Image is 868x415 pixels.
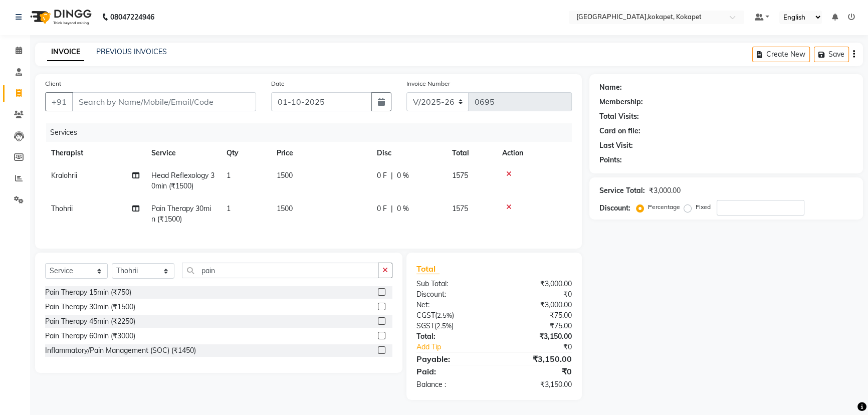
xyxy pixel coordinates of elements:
span: Head Reflexology 30min (₹1500) [151,171,214,190]
div: Services [46,123,579,142]
div: ( ) [409,321,494,331]
div: Total: [409,331,494,342]
div: Name: [599,82,622,93]
span: 0 F [377,203,387,214]
div: Last Visit: [599,140,633,151]
label: Client [45,79,61,88]
th: Qty [221,142,271,164]
label: Fixed [696,202,711,212]
div: Discount: [409,289,494,300]
span: 1575 [452,171,468,180]
div: Points: [599,155,622,165]
th: Disc [371,142,446,164]
button: Save [814,47,849,62]
span: 1 [227,204,231,213]
div: ₹75.00 [494,321,579,331]
a: PREVIOUS INVOICES [96,47,167,56]
div: ₹75.00 [494,310,579,321]
div: Net: [409,300,494,310]
button: +91 [45,92,73,111]
span: SGST [416,321,435,330]
span: 1 [227,171,231,180]
a: INVOICE [47,43,84,61]
button: Create New [752,47,810,62]
input: Search by Name/Mobile/Email/Code [72,92,256,111]
div: ₹3,000.00 [494,300,579,310]
th: Total [446,142,496,164]
label: Invoice Number [406,79,450,88]
th: Action [496,142,572,164]
div: ₹3,150.00 [494,379,579,390]
span: 0 % [397,170,409,181]
label: Date [271,79,285,88]
div: ₹3,000.00 [494,279,579,289]
span: 2.5% [437,311,452,319]
div: Service Total: [599,185,645,196]
span: Pain Therapy 30min (₹1500) [151,204,211,224]
span: 1575 [452,204,468,213]
div: ₹0 [494,365,579,377]
span: 2.5% [437,322,452,330]
div: ₹3,150.00 [494,331,579,342]
img: logo [26,3,94,31]
div: Pain Therapy 45min (₹2250) [45,316,135,327]
span: | [391,203,393,214]
div: ₹0 [508,342,579,352]
div: ( ) [409,310,494,321]
div: Pain Therapy 60min (₹3000) [45,331,135,341]
label: Percentage [648,202,680,212]
span: Thohrii [51,204,73,213]
span: | [391,170,393,181]
div: ₹3,000.00 [649,185,681,196]
span: Total [416,264,440,274]
th: Service [145,142,221,164]
b: 08047224946 [110,3,154,31]
div: Payable: [409,353,494,365]
div: Paid: [409,365,494,377]
th: Price [271,142,371,164]
div: Inflammatory/Pain Management (SOC) (₹1450) [45,345,196,356]
div: Balance : [409,379,494,390]
div: Sub Total: [409,279,494,289]
div: Pain Therapy 15min (₹750) [45,287,131,298]
div: Discount: [599,203,630,214]
span: 1500 [277,204,293,213]
div: ₹3,150.00 [494,353,579,365]
span: 0 F [377,170,387,181]
div: ₹0 [494,289,579,300]
span: CGST [416,311,435,320]
a: Add Tip [409,342,509,352]
span: 1500 [277,171,293,180]
th: Therapist [45,142,145,164]
div: Card on file: [599,126,640,136]
div: Total Visits: [599,111,639,122]
input: Search or Scan [182,263,378,278]
span: Kralohrii [51,171,77,180]
div: Membership: [599,97,643,107]
div: Pain Therapy 30min (₹1500) [45,302,135,312]
span: 0 % [397,203,409,214]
